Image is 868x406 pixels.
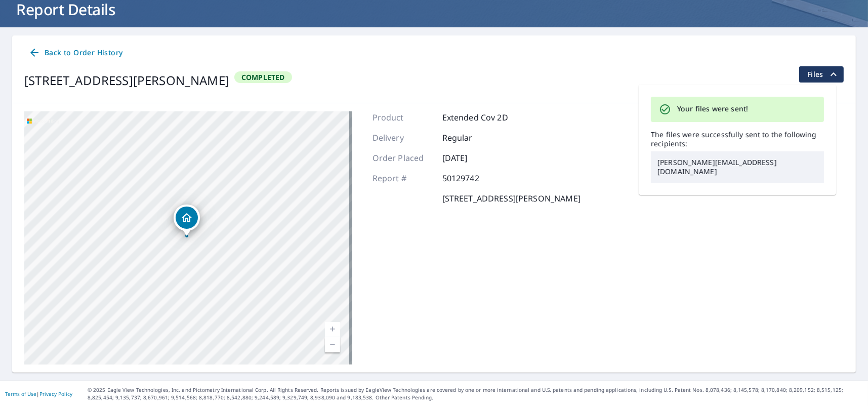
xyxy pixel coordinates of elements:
[325,337,340,352] a: Current Level 18, Zoom Out
[24,44,127,62] a: Back to Order History
[5,390,36,397] a: Terms of Use
[799,66,844,83] button: filesDropdownBtn-50129742
[373,152,433,164] p: Order Placed
[325,322,340,337] a: Current Level 18, Zoom In
[39,390,72,397] a: Privacy Policy
[442,132,503,144] p: Regular
[373,172,433,184] p: Report #
[5,391,72,397] p: |
[373,132,433,144] p: Delivery
[442,192,581,205] p: [STREET_ADDRESS][PERSON_NAME]
[442,152,503,164] p: [DATE]
[174,205,200,236] div: Dropped pin, building 1, Residential property, 5721 Waterside Dr Berlin, MD 21811-2704
[442,111,508,124] p: Extended Cov 2D
[28,47,122,59] span: Back to Order History
[677,100,748,119] div: Your files were sent!
[88,386,863,401] p: © 2025 Eagle View Technologies, Inc. and Pictometry International Corp. All Rights Reserved. Repo...
[651,130,824,148] p: The files were successfully sent to the following recipients:
[373,111,433,124] p: Product
[807,68,840,80] span: Files
[442,172,503,184] p: 50129742
[651,151,824,183] p: [PERSON_NAME][EMAIL_ADDRESS][DOMAIN_NAME]
[24,71,229,90] div: [STREET_ADDRESS][PERSON_NAME]
[235,72,291,82] span: Completed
